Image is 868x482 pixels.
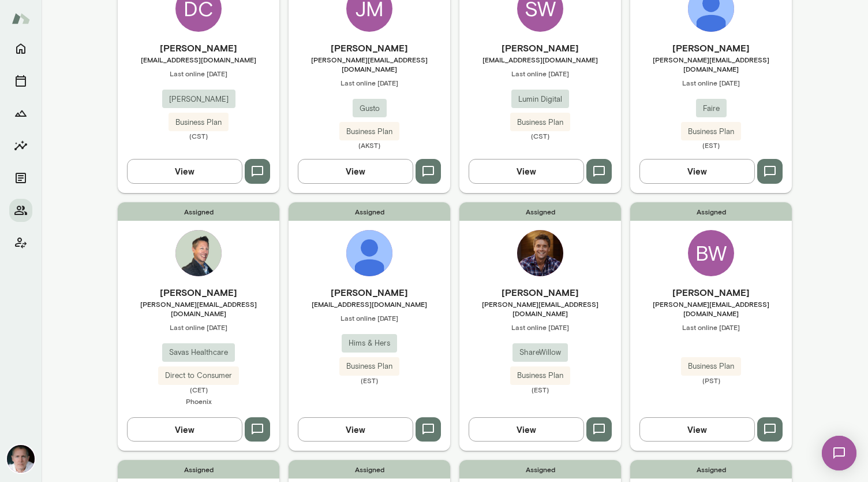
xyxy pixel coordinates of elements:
[118,55,279,64] span: [EMAIL_ADDRESS][DOMAIN_NAME]
[353,103,387,114] span: Gusto
[630,299,792,318] span: [PERSON_NAME][EMAIL_ADDRESS][DOMAIN_NAME]
[9,102,32,125] button: Growth Plan
[459,299,621,318] span: [PERSON_NAME][EMAIL_ADDRESS][DOMAIN_NAME]
[517,230,563,276] img: Ryan Shank
[289,140,450,150] span: (AKST)
[169,117,229,128] span: Business Plan
[511,94,569,105] span: Lumin Digital
[9,231,32,254] button: Client app
[688,230,734,276] div: BW
[681,361,741,372] span: Business Plan
[289,376,450,385] span: (EST)
[339,361,399,372] span: Business Plan
[289,460,450,479] span: Assigned
[127,159,242,183] button: View
[630,460,792,479] span: Assigned
[7,445,35,473] img: Mike Lane
[510,117,570,128] span: Business Plan
[459,202,621,221] span: Assigned
[289,286,450,299] h6: [PERSON_NAME]
[9,166,32,190] button: Documents
[459,286,621,299] h6: [PERSON_NAME]
[118,131,279,140] span: (CST)
[339,126,399,138] span: Business Plan
[9,199,32,222] button: Members
[118,299,279,318] span: [PERSON_NAME][EMAIL_ADDRESS][DOMAIN_NAME]
[118,385,279,394] span: (CET)
[118,41,279,55] h6: [PERSON_NAME]
[639,159,755,183] button: View
[510,370,570,381] span: Business Plan
[630,322,792,332] span: Last online [DATE]
[158,370,239,381] span: Direct to Consumer
[175,230,222,276] img: Brian Lawrence
[118,69,279,78] span: Last online [DATE]
[630,140,792,150] span: (EST)
[162,347,235,358] span: Savas Healthcare
[289,41,450,55] h6: [PERSON_NAME]
[127,417,242,442] button: View
[681,126,741,138] span: Business Plan
[696,103,727,114] span: Faire
[118,202,279,221] span: Assigned
[639,417,755,442] button: View
[459,322,621,332] span: Last online [DATE]
[9,69,32,92] button: Sessions
[459,55,621,64] span: [EMAIL_ADDRESS][DOMAIN_NAME]
[512,347,568,358] span: ShareWillow
[459,69,621,78] span: Last online [DATE]
[469,159,584,183] button: View
[630,78,792,87] span: Last online [DATE]
[346,230,392,276] img: Dan Kenger
[459,460,621,479] span: Assigned
[9,37,32,60] button: Home
[289,55,450,73] span: [PERSON_NAME][EMAIL_ADDRESS][DOMAIN_NAME]
[186,397,212,405] span: Phoenix
[459,385,621,394] span: (EST)
[630,55,792,73] span: [PERSON_NAME][EMAIL_ADDRESS][DOMAIN_NAME]
[118,460,279,479] span: Assigned
[162,94,235,105] span: [PERSON_NAME]
[469,417,584,442] button: View
[630,376,792,385] span: (PST)
[459,131,621,140] span: (CST)
[298,417,413,442] button: View
[298,159,413,183] button: View
[342,338,397,349] span: Hims & Hers
[9,134,32,157] button: Insights
[630,202,792,221] span: Assigned
[630,41,792,55] h6: [PERSON_NAME]
[118,322,279,332] span: Last online [DATE]
[630,286,792,299] h6: [PERSON_NAME]
[289,299,450,309] span: [EMAIL_ADDRESS][DOMAIN_NAME]
[289,78,450,87] span: Last online [DATE]
[118,286,279,299] h6: [PERSON_NAME]
[289,202,450,221] span: Assigned
[12,8,30,29] img: Mento
[289,313,450,322] span: Last online [DATE]
[459,41,621,55] h6: [PERSON_NAME]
